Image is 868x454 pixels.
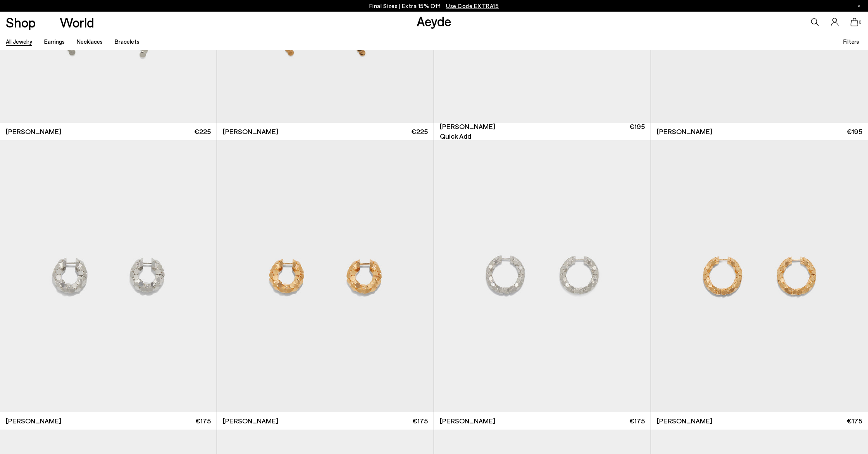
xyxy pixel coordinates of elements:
[440,131,471,141] li: Quick Add
[434,412,651,430] a: [PERSON_NAME] €175
[434,123,651,140] a: [PERSON_NAME] Quick Add €195
[115,38,139,45] a: Bracelets
[223,416,278,426] span: [PERSON_NAME]
[847,416,862,426] span: €175
[369,1,499,11] p: Final Sizes | Extra 15% Off
[434,140,651,412] img: Cruz Palladium-Plated Hoop Earrings
[440,131,471,141] ul: variant
[412,416,428,426] span: €175
[858,20,862,24] span: 0
[6,15,36,29] a: Shop
[77,38,103,45] a: Necklaces
[60,15,94,29] a: World
[629,416,645,426] span: €175
[446,2,499,9] span: Navigate to /collections/ss25-final-sizes
[217,412,434,430] a: [PERSON_NAME] €175
[194,127,211,136] span: €225
[440,416,495,426] span: [PERSON_NAME]
[223,127,278,136] span: [PERSON_NAME]
[651,140,868,412] img: Cruz 18kt Gold-Plated Hoop Earrings
[847,127,862,136] span: €195
[44,38,65,45] a: Earrings
[651,123,868,140] a: [PERSON_NAME] €195
[440,122,495,131] span: [PERSON_NAME]
[195,416,211,426] span: €175
[217,123,434,140] a: [PERSON_NAME] €225
[629,122,645,141] span: €195
[851,18,858,26] a: 0
[411,127,428,136] span: €225
[217,140,434,412] img: Cooper Medium 18kt Gold-Plated Hoop Earrings
[6,38,32,45] a: All Jewelry
[843,38,859,45] span: Filters
[657,416,712,426] span: [PERSON_NAME]
[6,416,61,426] span: [PERSON_NAME]
[417,13,451,29] a: Aeyde
[651,412,868,430] a: [PERSON_NAME] €175
[6,127,61,136] span: [PERSON_NAME]
[657,127,712,136] span: [PERSON_NAME]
